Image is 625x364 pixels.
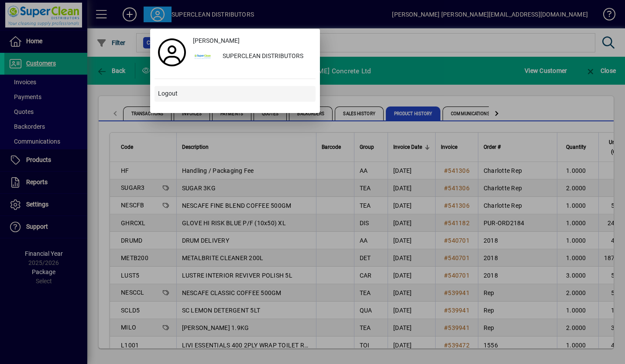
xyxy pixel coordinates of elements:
[216,49,316,65] div: SUPERCLEAN DISTRIBUTORS
[155,86,316,102] button: Logout
[193,36,240,45] span: [PERSON_NAME]
[189,33,316,49] a: [PERSON_NAME]
[155,45,189,60] a: Profile
[158,89,178,98] span: Logout
[189,49,316,65] button: SUPERCLEAN DISTRIBUTORS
